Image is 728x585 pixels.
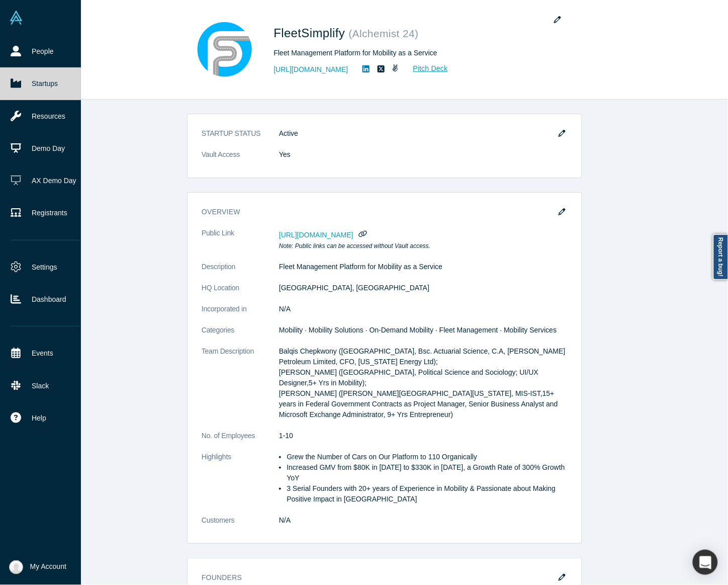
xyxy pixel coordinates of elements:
dd: Active [279,128,568,139]
img: Alchemist Vault Logo [9,11,23,25]
span: Mobility · Mobility Solutions · On-Demand Mobility · Fleet Management · Mobility Services [279,326,557,334]
dt: No. of Employees [202,431,279,452]
dd: 1-10 [279,431,568,441]
li: 3 Serial Founders with 20+ years of Experience in Mobility & Passionate about Making Positive Imp... [287,483,568,505]
a: [URL][DOMAIN_NAME] [274,64,348,75]
h3: Founders [202,572,554,583]
span: Public Link [202,228,234,238]
dd: N/A [279,304,568,314]
h3: overview [202,207,554,217]
li: Grew the Number of Cars on Our Platform to 110 Organically [287,452,568,462]
dd: N/A [279,515,568,526]
span: Help [32,413,46,424]
dt: HQ Location [202,283,279,304]
dt: Highlights [202,452,279,515]
a: Report a bug! [713,234,728,280]
dd: Yes [279,149,568,160]
dt: Categories [202,325,279,346]
dt: Vault Access [202,149,279,171]
small: ( Alchemist 24 ) [349,28,419,39]
dd: [GEOGRAPHIC_DATA], [GEOGRAPHIC_DATA] [279,283,568,293]
img: FleetSimplify's Logo [190,15,260,85]
p: Balqis Chepkwony ([GEOGRAPHIC_DATA], Bsc. Actuarial Science, C.A, [PERSON_NAME] Petroleum Limited... [279,346,568,420]
em: Note: Public links can be accessed without Vault access. [279,242,430,249]
img: Anna Sanchez's Account [9,560,23,574]
dt: Customers [202,515,279,536]
dt: STARTUP STATUS [202,128,279,149]
dt: Incorporated in [202,304,279,325]
dt: Team Description [202,346,279,431]
span: [URL][DOMAIN_NAME] [279,231,353,239]
button: My Account [9,560,66,574]
li: Increased GMV from $80K in [DATE] to $330K in [DATE], a Growth Rate of 300% Growth YoY [287,462,568,483]
p: Fleet Management Platform for Mobility as a Service [279,262,568,272]
div: Fleet Management Platform for Mobility as a Service [274,48,556,58]
span: FleetSimplify [274,26,349,40]
dt: Description [202,262,279,283]
span: My Account [30,562,66,572]
a: Pitch Deck [402,63,448,74]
